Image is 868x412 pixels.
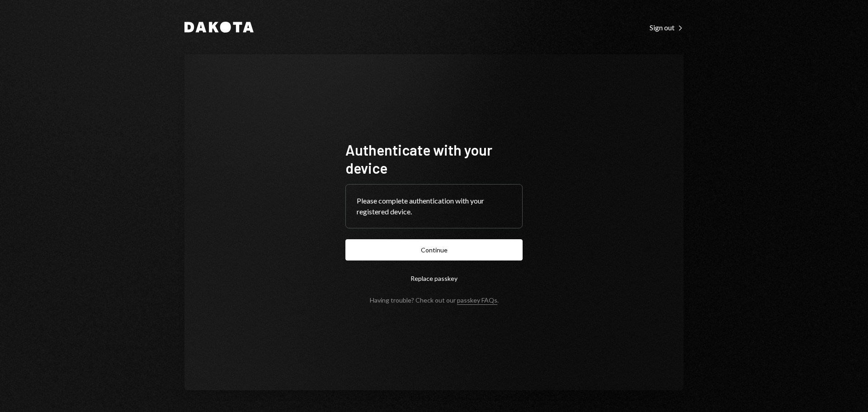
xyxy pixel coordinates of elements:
[345,141,523,177] h1: Authenticate with your device
[345,239,523,260] button: Continue
[345,268,523,289] button: Replace passkey
[457,296,497,305] a: passkey FAQs
[650,23,684,32] div: Sign out
[370,296,499,304] div: Having trouble? Check out our .
[357,195,511,217] div: Please complete authentication with your registered device.
[650,22,684,32] a: Sign out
